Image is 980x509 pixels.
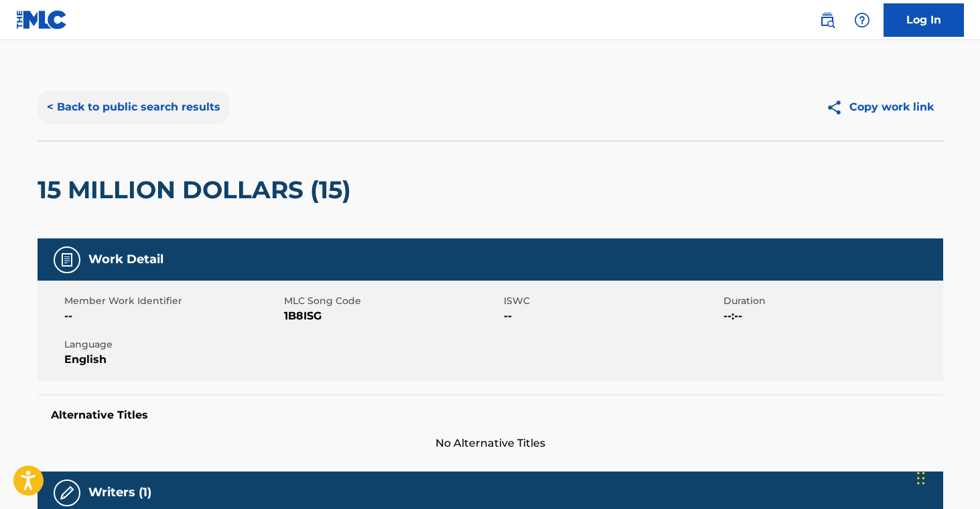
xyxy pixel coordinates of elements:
img: search [819,12,835,28]
div: Drag [917,458,925,498]
span: 1B8ISG [284,308,500,324]
span: MLC Song Code [284,294,500,308]
span: --:-- [723,308,940,324]
span: -- [64,308,281,324]
button: Copy work link [817,90,943,124]
img: Copy work link [826,99,849,116]
span: Duration [723,294,940,308]
h5: Writers (1) [88,485,151,500]
h5: Work Detail [88,252,163,267]
img: Writers [59,485,75,501]
span: Language [64,338,281,352]
iframe: Chat Widget [913,445,980,509]
span: ISWC [504,294,720,308]
img: MLC Logo [16,10,68,29]
h2: 15 MILLION DOLLARS (15) [38,175,358,205]
span: Member Work Identifier [64,294,281,308]
h5: Alternative Titles [51,409,930,422]
a: Public Search [814,7,841,33]
div: Help [849,7,876,33]
img: Work Detail [59,252,75,268]
button: < Back to public search results [38,90,230,124]
span: -- [504,308,720,324]
span: English [64,352,281,368]
img: help [854,12,870,28]
span: No Alternative Titles [38,435,943,451]
a: Log In [884,3,964,37]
